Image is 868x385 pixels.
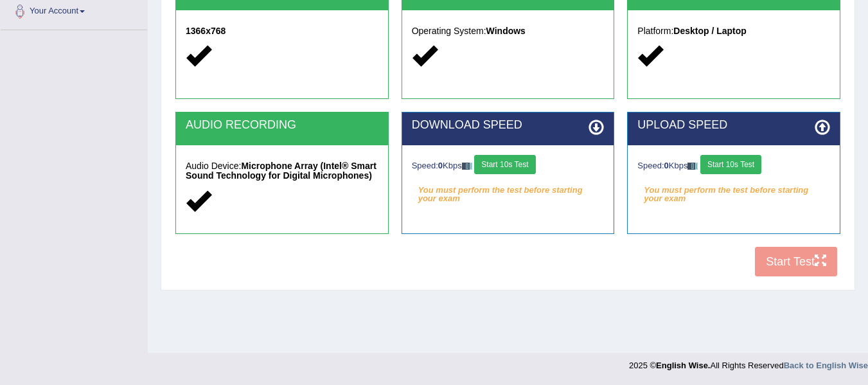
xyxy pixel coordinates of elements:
h2: AUDIO RECORDING [186,119,378,132]
strong: English Wise. [656,361,710,370]
div: 2025 © All Rights Reserved [629,353,868,372]
strong: 1366x768 [186,26,226,36]
strong: 0 [664,161,669,170]
div: Speed: Kbps [412,155,605,177]
img: ajax-loader-fb-connection.gif [462,163,472,170]
h5: Operating System: [412,26,605,36]
a: Back to English Wise [784,361,868,370]
em: You must perform the test before starting your exam [637,181,830,200]
h2: UPLOAD SPEED [637,119,830,132]
em: You must perform the test before starting your exam [412,181,605,200]
strong: Desktop / Laptop [673,26,747,36]
button: Start 10s Test [474,155,535,174]
h5: Platform: [637,26,830,36]
strong: Microphone Array (Intel® Smart Sound Technology for Digital Microphones) [186,161,376,181]
img: ajax-loader-fb-connection.gif [687,163,698,170]
h5: Audio Device: [186,161,378,181]
strong: Windows [486,26,526,36]
strong: 0 [438,161,443,170]
div: Speed: Kbps [637,155,830,177]
button: Start 10s Test [700,155,761,174]
h2: DOWNLOAD SPEED [412,119,605,132]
